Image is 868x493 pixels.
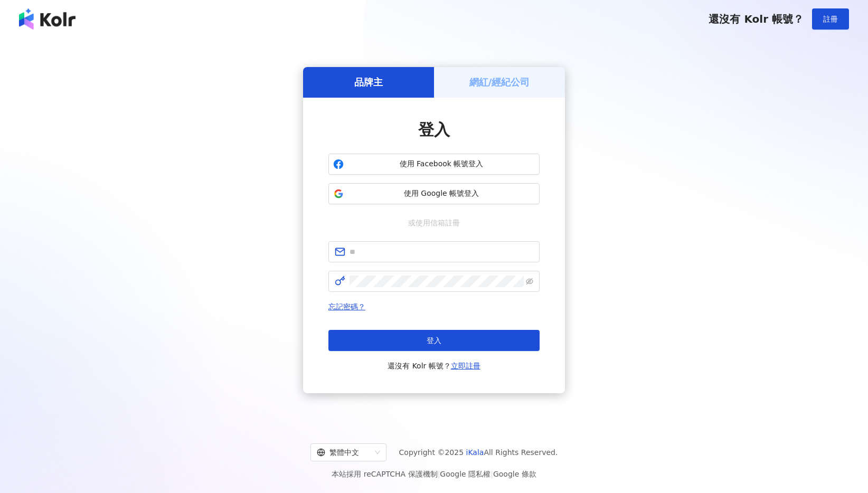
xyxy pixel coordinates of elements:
[317,444,371,461] div: 繁體中文
[19,8,76,30] img: logo
[493,470,536,478] a: Google 條款
[401,217,467,229] span: 或使用信箱註冊
[466,448,484,457] a: iKala
[348,188,535,199] span: 使用 Google 帳號登入
[526,278,533,285] span: eye-invisible
[328,302,365,311] a: 忘記密碼？
[438,470,440,478] span: |
[328,154,540,175] button: 使用 Facebook 帳號登入
[823,15,838,23] span: 註冊
[469,75,530,89] h5: 網紅/經紀公司
[348,159,535,169] span: 使用 Facebook 帳號登入
[427,336,441,345] span: 登入
[354,75,383,89] h5: 品牌主
[440,470,490,478] a: Google 隱私權
[388,359,480,372] span: 還沒有 Kolr 帳號？
[328,330,540,351] button: 登入
[328,183,540,204] button: 使用 Google 帳號登入
[332,468,536,480] span: 本站採用 reCAPTCHA 保護機制
[418,120,450,139] span: 登入
[451,362,480,370] a: 立即註冊
[812,8,849,30] button: 註冊
[399,446,558,459] span: Copyright © 2025 All Rights Reserved.
[490,470,493,478] span: |
[709,13,804,25] span: 還沒有 Kolr 帳號？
